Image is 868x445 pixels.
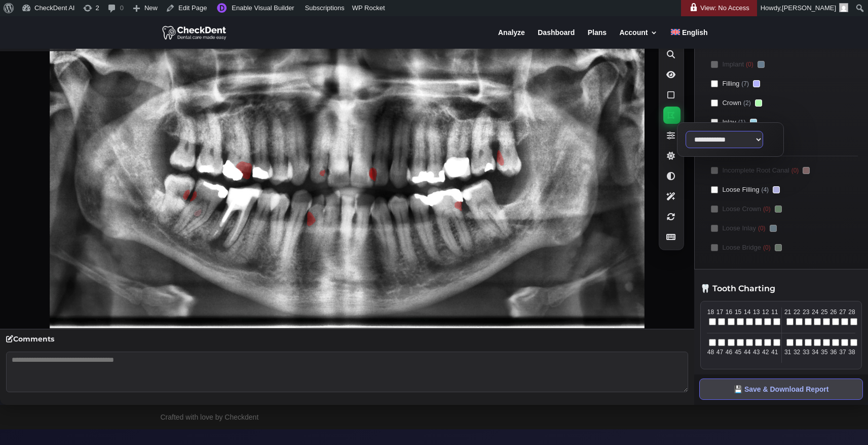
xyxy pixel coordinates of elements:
label: Loose Bridge [705,239,858,256]
label: Filling [705,76,858,92]
span: 17 [716,307,723,317]
a: Dashboard [538,29,575,49]
label: Crown [705,95,858,111]
span: 45 [735,348,742,357]
span: 13 [753,307,760,317]
div: Crafted with love by Checkdent [161,413,259,427]
span: 34 [812,348,819,357]
input: Loose Filling(4) [711,186,718,193]
span: (0) [758,224,766,233]
span: 24 [812,307,819,317]
a: Account [619,29,658,49]
span: 35 [821,348,828,357]
input: Incomplete Root Canal(0) [711,167,718,174]
a: Plans [588,29,607,49]
input: Crown(2) [711,99,718,107]
span: 14 [744,307,751,317]
span: 18 [707,307,714,317]
span: 37 [839,348,846,357]
span: English [682,28,708,37]
span: 48 [707,348,714,357]
span: 44 [744,348,751,357]
input: Loose Crown(0) [711,206,718,213]
input: Implant(0) [711,61,718,68]
span: 36 [830,348,837,357]
span: 23 [803,307,810,317]
label: Implant [705,56,858,73]
span: 12 [762,307,769,317]
span: 22 [794,307,801,317]
span: (0) [763,204,771,214]
label: Loose Crown [705,201,858,217]
label: Loose Inlay [705,220,858,236]
span: (0) [763,243,771,252]
h4: Comments [6,335,688,348]
a: English [671,29,708,49]
a: Analyze [498,29,525,49]
button: 💾 Save & Download Report [699,379,863,400]
span: 43 [753,348,760,357]
input: Loose Inlay(0) [711,225,718,232]
input: Inlay(1) [711,119,718,126]
span: (0) [746,60,753,69]
span: 41 [771,348,778,357]
label: Inlay [705,114,858,130]
span: 15 [735,307,742,317]
h3: 🦷 Tooth Charting [700,285,862,296]
span: 26 [830,307,837,317]
img: Arnav Saha [839,3,848,12]
input: Filling(7) [711,80,718,87]
span: 32 [794,348,801,357]
span: 16 [726,307,733,317]
span: 25 [821,307,828,317]
img: CheckDent AI [162,24,228,41]
span: (0) [791,166,799,175]
input: Loose Bridge(0) [711,244,718,251]
span: 46 [726,348,733,357]
span: 42 [762,348,769,357]
label: Incomplete Root Canal [705,162,858,179]
span: 47 [716,348,723,357]
span: [PERSON_NAME] [782,4,836,12]
span: (2) [743,98,751,108]
span: (7) [741,79,749,88]
label: Loose Filling [705,182,858,198]
span: 21 [784,307,791,317]
span: 31 [784,348,791,357]
span: 27 [839,307,846,317]
span: 28 [848,307,855,317]
span: 11 [771,307,778,317]
span: (4) [761,185,769,194]
span: (1) [738,118,746,127]
span: 38 [848,348,855,357]
span: 33 [803,348,810,357]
